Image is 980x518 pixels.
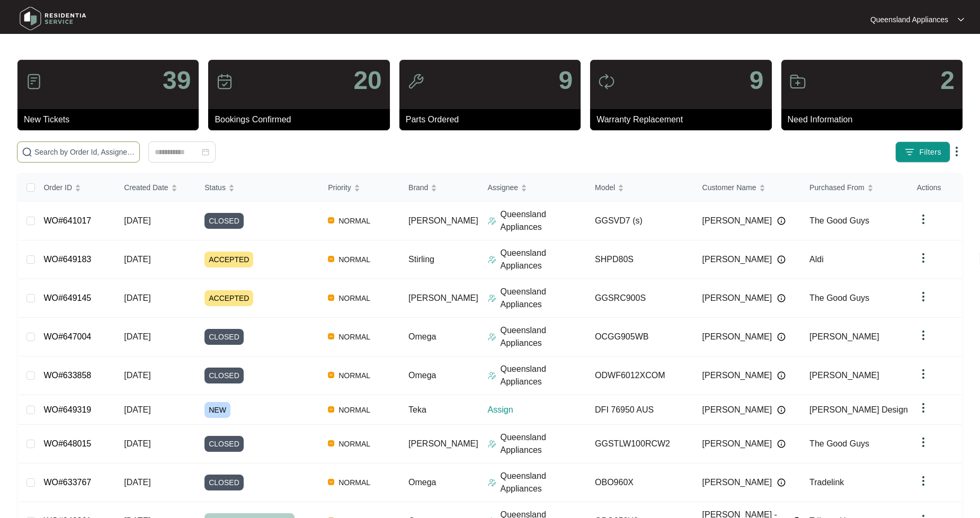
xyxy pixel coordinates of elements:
p: 2 [940,68,955,93]
span: Purchased From [809,182,864,193]
img: icon [789,73,806,90]
p: Queensland Appliances [501,247,587,272]
span: ACCEPTED [204,290,253,306]
img: dropdown arrow [917,290,930,303]
img: dropdown arrow [958,17,964,22]
span: [PERSON_NAME] [702,404,772,416]
img: Assigner Icon [488,371,496,380]
th: Assignee [479,174,587,202]
p: Need Information [788,113,963,126]
span: Order ID [43,182,72,193]
img: dropdown arrow [917,368,930,380]
span: ACCEPTED [204,252,253,267]
p: Bookings Confirmed [215,113,389,126]
span: CLOSED [204,475,244,490]
img: Assigner Icon [488,255,496,264]
img: Assigner Icon [488,440,496,448]
span: [DATE] [124,293,150,302]
p: Queensland Appliances [501,285,587,311]
img: Vercel Logo [328,372,334,378]
img: residentia service logo [16,3,90,34]
span: [DATE] [124,332,150,341]
span: Omega [408,478,436,487]
img: dropdown arrow [917,436,930,449]
span: [PERSON_NAME] [702,292,772,305]
span: The Good Guys [809,216,869,225]
span: [PERSON_NAME] [702,253,772,266]
p: Queensland Appliances [501,324,587,350]
img: Vercel Logo [328,256,334,262]
span: Stirling [408,255,434,264]
span: NORMAL [334,404,375,416]
span: Model [595,182,615,193]
img: Assigner Icon [488,478,496,487]
img: search-icon [22,147,32,157]
td: GGSRC900S [586,279,694,318]
a: WO#633767 [43,478,91,487]
a: WO#647004 [43,332,91,341]
p: 39 [163,68,191,93]
img: Info icon [777,478,786,487]
span: CLOSED [204,213,244,229]
th: Order ID [35,174,115,202]
span: NORMAL [334,215,375,227]
p: New Tickets [24,113,199,126]
img: icon [216,73,233,90]
img: Info icon [777,294,786,302]
img: dropdown arrow [917,329,930,342]
a: WO#649183 [43,255,91,264]
img: Vercel Logo [328,440,334,446]
p: Queensland Appliances [501,208,587,234]
p: 9 [750,68,764,93]
td: GGSVD7 (s) [586,202,694,240]
th: Status [196,174,319,202]
img: Assigner Icon [488,294,496,302]
button: filter iconFilters [895,141,950,163]
p: Queensland Appliances [501,431,587,457]
td: GGSTLW100RCW2 [586,425,694,463]
span: [DATE] [124,439,150,448]
span: Filters [919,147,941,158]
p: Queensland Appliances [501,470,587,495]
span: NORMAL [334,253,375,266]
td: OBO960X [586,463,694,502]
td: DFI 76950 AUS [586,395,694,425]
span: Status [204,182,226,193]
span: [DATE] [124,371,150,380]
th: Brand [400,174,479,202]
p: 20 [353,68,381,93]
span: [DATE] [124,216,150,225]
span: [PERSON_NAME] [408,439,478,448]
a: WO#649319 [43,405,91,414]
span: Customer Name [702,182,756,193]
img: Vercel Logo [328,333,334,340]
p: Queensland Appliances [870,14,948,25]
p: Queensland Appliances [501,363,587,388]
span: NORMAL [334,369,375,382]
span: Assignee [488,182,519,193]
span: Aldi [809,255,824,264]
a: WO#633858 [43,371,91,380]
span: Omega [408,332,436,341]
p: Assign [488,404,587,416]
span: NORMAL [334,476,375,489]
a: WO#641017 [43,216,91,225]
p: Parts Ordered [406,113,581,126]
span: CLOSED [204,368,244,383]
th: Customer Name [694,174,801,202]
td: ODWF6012XCOM [586,356,694,395]
span: [PERSON_NAME] [809,332,879,341]
span: NORMAL [334,331,375,343]
span: NEW [204,402,230,418]
span: [PERSON_NAME] [702,369,772,382]
td: SHPD80S [586,240,694,279]
span: [PERSON_NAME] [702,476,772,489]
img: Info icon [777,371,786,380]
img: icon [407,73,424,90]
img: dropdown arrow [917,252,930,264]
img: Vercel Logo [328,217,334,224]
span: [DATE] [124,478,150,487]
span: Created Date [124,182,168,193]
th: Purchased From [801,174,908,202]
span: The Good Guys [809,293,869,302]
